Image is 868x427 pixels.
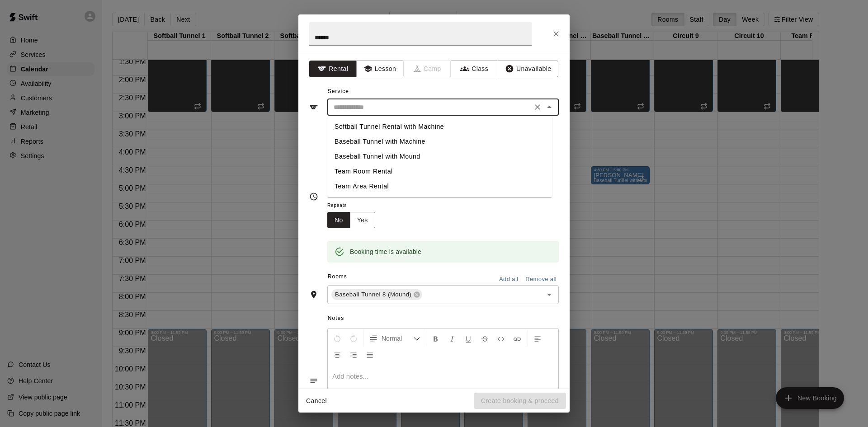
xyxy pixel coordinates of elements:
[451,61,498,77] button: Class
[328,88,349,94] span: Service
[327,200,382,212] span: Repeats
[327,212,375,229] div: outlined button group
[531,101,544,113] button: Clear
[362,347,377,363] button: Justify Align
[327,149,552,164] li: Baseball Tunnel with Mound
[327,119,552,134] li: Softball Tunnel Rental with Machine
[477,330,492,347] button: Format Strikethrough
[356,61,404,77] button: Lesson
[346,347,361,363] button: Right Align
[330,347,345,363] button: Center Align
[302,393,331,409] button: Cancel
[328,273,347,280] span: Rooms
[543,288,556,301] button: Open
[331,289,422,300] div: Baseball Tunnel 8 (Mound)
[498,61,558,77] button: Unavailable
[543,101,556,113] button: Close
[444,330,460,347] button: Format Italics
[530,330,545,347] button: Left Align
[346,330,361,347] button: Redo
[327,179,552,194] li: Team Area Rental
[382,334,413,343] span: Normal
[548,26,564,42] button: Close
[331,290,415,299] span: Baseball Tunnel 8 (Mound)
[350,212,375,229] button: Yes
[328,311,559,326] span: Notes
[350,244,421,260] div: Booking time is available
[461,330,476,347] button: Format Underline
[330,330,345,347] button: Undo
[493,330,509,347] button: Insert Code
[365,330,424,347] button: Formatting Options
[309,192,318,201] svg: Timing
[327,134,552,149] li: Baseball Tunnel with Machine
[494,272,523,286] button: Add all
[309,290,318,299] svg: Rooms
[428,330,443,347] button: Format Bold
[509,330,525,347] button: Insert Link
[309,376,318,385] svg: Notes
[327,212,350,229] button: No
[523,272,559,286] button: Remove all
[309,61,357,77] button: Rental
[327,164,552,179] li: Team Room Rental
[309,103,318,112] svg: Service
[404,61,451,77] span: Camps can only be created in the Services page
